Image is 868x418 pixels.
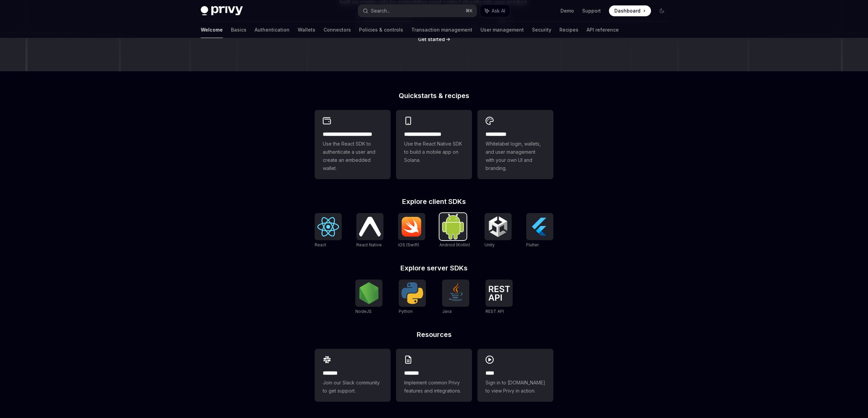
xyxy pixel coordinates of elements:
[404,379,464,395] span: Implement common Privy features and integrations.
[315,349,391,402] a: **** **Join our Slack community to get support.
[560,7,574,14] a: Demo
[488,286,510,301] img: REST API
[315,92,553,99] h2: Quickstarts & recipes
[486,309,504,314] span: REST API
[401,216,422,237] img: iOS (Swift)
[315,331,553,338] h2: Resources
[315,213,342,248] a: ReactReact
[323,140,382,172] span: Use the React SDK to authenticate a user and create an embedded wallet.
[587,22,619,38] a: API reference
[559,22,578,38] a: Recipes
[255,22,290,38] a: Authentication
[442,309,452,314] span: Java
[315,242,326,247] span: React
[486,140,545,172] span: Whitelabel login, wallets, and user management with your own UI and branding.
[480,5,510,17] button: Ask AI
[487,216,509,237] img: Unity
[371,7,390,15] div: Search...
[486,280,513,315] a: REST APIREST API
[466,8,473,14] span: ⌘ K
[486,379,545,395] span: Sign in to [DOMAIN_NAME] to view Privy in action.
[359,217,381,236] img: React Native
[526,242,539,247] span: Flutter
[582,7,601,14] a: Support
[439,213,470,248] a: Android (Kotlin)Android (Kotlin)
[356,242,382,247] span: React Native
[356,213,383,248] a: React NativeReact Native
[399,309,413,314] span: Python
[614,7,640,14] span: Dashboard
[411,22,472,38] a: Transaction management
[656,5,667,16] button: Toggle dark mode
[399,280,426,315] a: PythonPython
[323,22,351,38] a: Connectors
[355,309,372,314] span: NodeJS
[317,217,339,236] img: React
[358,282,380,304] img: NodeJS
[485,213,512,248] a: UnityUnity
[231,22,246,38] a: Basics
[401,282,423,304] img: Python
[418,36,445,42] span: Get started
[315,265,553,271] h2: Explore server SDKs
[418,36,445,43] a: Get started
[404,140,464,164] span: Use the React Native SDK to build a mobile app on Solana.
[480,22,524,38] a: User management
[323,379,382,395] span: Join our Slack community to get support.
[201,6,243,16] img: dark logo
[529,216,551,237] img: Flutter
[445,282,467,304] img: Java
[477,110,553,179] a: **** *****Whitelabel login, wallets, and user management with your own UI and branding.
[396,110,472,179] a: **** **** **** ***Use the React Native SDK to build a mobile app on Solana.
[315,198,553,205] h2: Explore client SDKs
[485,242,495,247] span: Unity
[201,22,223,38] a: Welcome
[396,349,472,402] a: **** **Implement common Privy features and integrations.
[526,213,553,248] a: FlutterFlutter
[439,242,470,247] span: Android (Kotlin)
[358,5,477,17] button: Search...⌘K
[477,349,553,402] a: ****Sign in to [DOMAIN_NAME] to view Privy in action.
[492,7,505,14] span: Ask AI
[442,280,469,315] a: JavaJava
[609,5,651,16] a: Dashboard
[398,213,425,248] a: iOS (Swift)iOS (Swift)
[398,242,419,247] span: iOS (Swift)
[359,22,403,38] a: Policies & controls
[532,22,551,38] a: Security
[298,22,315,38] a: Wallets
[355,280,382,315] a: NodeJSNodeJS
[442,214,464,239] img: Android (Kotlin)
